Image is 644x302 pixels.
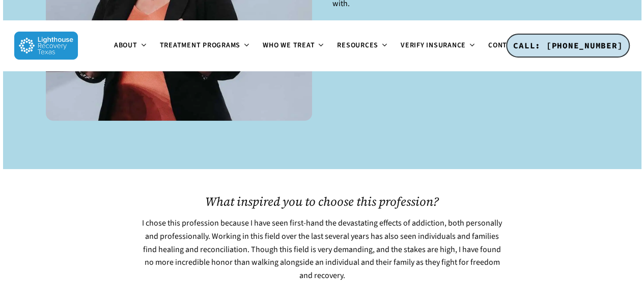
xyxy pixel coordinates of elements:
span: Resources [337,40,378,50]
h2: What inspired you to choose this profession? [140,195,504,208]
span: Verify Insurance [401,40,466,50]
a: Verify Insurance [395,42,482,50]
a: Who We Treat [257,42,331,50]
span: Who We Treat [263,40,315,50]
span: Contact [488,40,520,50]
a: CALL: [PHONE_NUMBER] [506,34,630,58]
a: Contact [482,42,536,50]
span: CALL: [PHONE_NUMBER] [513,40,623,50]
p: I chose this profession because I have seen first-hand the devastating effects of addiction, both... [140,217,504,282]
span: About [114,40,137,50]
a: Treatment Programs [154,42,257,50]
img: Lighthouse Recovery Texas [14,32,78,60]
a: Resources [331,42,395,50]
span: Treatment Programs [160,40,241,50]
a: About [108,42,154,50]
